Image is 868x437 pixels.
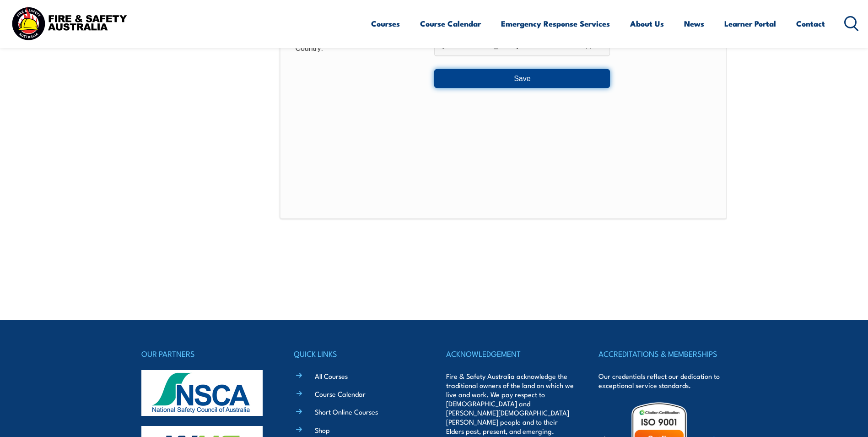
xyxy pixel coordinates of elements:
a: Contact [796,11,825,36]
h4: OUR PARTNERS [141,347,270,360]
h4: ACCREDITATIONS & MEMBERSHIPS [598,347,727,360]
span: Country: [295,44,323,52]
a: Short Online Courses [315,407,378,416]
a: Course Calendar [420,11,481,36]
a: Emergency Response Services [501,11,610,36]
a: Shop [315,425,330,435]
a: News [684,11,704,36]
a: Courses [371,11,400,36]
p: Our credentials reflect our dedication to exceptional service standards. [598,371,727,390]
a: Course Calendar [315,389,366,399]
p: Fire & Safety Australia acknowledge the traditional owners of the land on which we live and work.... [446,371,574,436]
a: All Courses [315,371,348,381]
h4: ACKNOWLEDGEMENT [446,347,574,360]
a: About Us [630,11,664,36]
button: Save [434,69,610,87]
a: Learner Portal [724,11,776,36]
img: nsca-logo-footer [141,370,263,416]
h4: QUICK LINKS [294,347,422,360]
